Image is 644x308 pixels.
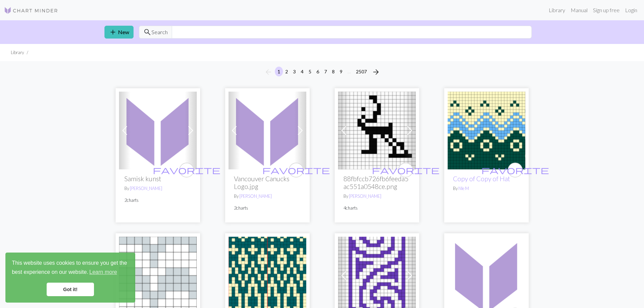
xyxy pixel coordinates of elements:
a: 88fbfccb726fb6feeda5ac551a0548ce.png [338,126,416,133]
span: favorite [372,165,439,175]
nav: Page navigation [262,67,383,77]
button: 8 [329,67,337,76]
a: Fair Ilse [448,271,525,278]
a: Library [546,3,568,17]
span: search [143,27,151,37]
button: 9 [337,67,345,76]
a: Login [622,3,640,17]
a: New [104,26,134,39]
img: Logo [4,6,58,15]
span: arrow_forward [372,67,380,77]
h2: 88fbfccb726fb6feeda5ac551a0548ce.png [343,175,410,190]
div: cookieconsent [5,253,135,303]
span: favorite [262,165,330,175]
a: Hat [448,126,525,133]
button: 4 [298,67,306,76]
p: By [124,185,191,192]
a: Vancouver Canucks Logo.jpg [229,126,306,133]
a: Samisk kunst [119,126,197,133]
button: 2507 [353,67,369,76]
img: 88fbfccb726fb6feeda5ac551a0548ce.png [338,92,416,169]
a: Celtic charted designs no.225 [338,271,416,278]
span: favorite [153,165,220,175]
p: 2 charts [234,205,301,211]
span: favorite [481,165,549,175]
button: 1 [275,67,283,76]
p: 4 charts [343,205,410,211]
span: add [109,27,117,37]
p: By [343,193,410,199]
button: favourite [289,163,304,177]
img: Samisk kunst [119,92,197,169]
a: Bird Neck [119,271,197,278]
i: favourite [481,163,549,177]
a: learn more about cookies [88,267,118,277]
button: 6 [314,67,322,76]
button: favourite [508,163,523,177]
i: favourite [372,163,439,177]
button: 7 [321,67,330,76]
a: Manual [568,3,590,17]
p: By [234,193,301,199]
button: 2 [283,67,291,76]
img: Vancouver Canucks Logo.jpg [229,92,306,169]
span: Search [151,28,168,36]
i: favourite [262,163,330,177]
i: Next [372,68,380,76]
h2: Vancouver Canucks Logo.jpg [234,175,301,190]
button: Next [369,67,383,77]
button: favourite [398,163,413,177]
a: Marigold Spice Hat [229,271,306,278]
a: Nle M [458,186,469,191]
img: Hat [448,92,525,169]
h2: Samisk kunst [124,175,191,183]
a: [PERSON_NAME] [130,186,162,191]
li: Library [11,49,24,56]
p: 2 charts [124,197,191,204]
a: [PERSON_NAME] [349,193,381,199]
button: favourite [179,163,194,177]
a: [PERSON_NAME] [239,193,272,199]
p: By [453,185,520,192]
button: 5 [306,67,314,76]
a: dismiss cookie message [47,283,94,296]
span: This website uses cookies to ensure you get the best experience on our website. [12,259,129,277]
button: 3 [290,67,299,76]
a: Sign up free [590,3,622,17]
a: Copy of Copy of Hat [453,175,510,183]
i: favourite [153,163,220,177]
